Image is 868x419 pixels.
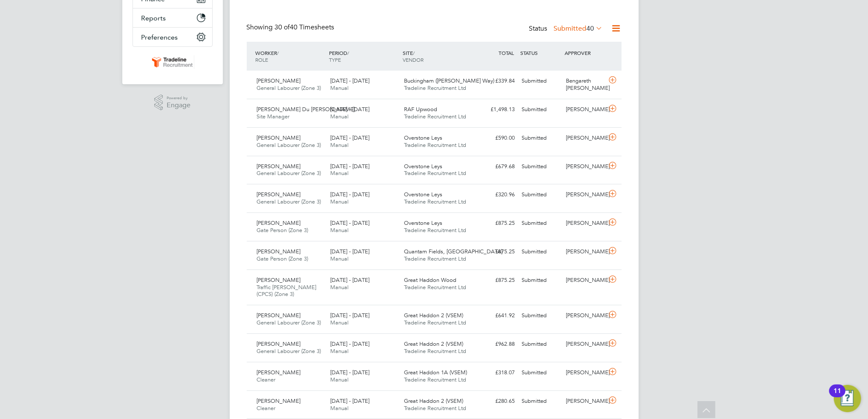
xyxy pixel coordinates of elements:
span: [DATE] - [DATE] [330,369,369,376]
span: [DATE] - [DATE] [330,340,369,347]
div: £875.25 [474,273,519,287]
span: Tradeline Recruitment Ltd [404,227,466,234]
span: [PERSON_NAME] [257,134,301,141]
span: ROLE [256,56,268,63]
a: Powered byEngage [154,95,190,111]
span: [PERSON_NAME] [257,248,301,255]
span: [DATE] - [DATE] [330,134,369,141]
div: [PERSON_NAME] [562,188,607,202]
span: Site Manager [257,113,290,120]
div: APPROVER [562,45,607,60]
span: VENDOR [403,56,424,63]
span: General Labourer (Zone 3) [257,198,321,205]
span: Manual [330,113,349,120]
div: £641.92 [474,309,519,323]
div: £339.84 [474,74,519,88]
div: Submitted [519,394,563,408]
span: Tradeline Recruitment Ltd [404,141,466,149]
span: Traffic [PERSON_NAME] (CPCS) (Zone 3) [257,284,317,298]
span: Overstone Leys [404,134,442,141]
span: [DATE] - [DATE] [330,219,369,227]
span: Overstone Leys [404,219,442,227]
span: Manual [330,169,349,177]
span: Great Haddon Wood [404,276,456,284]
div: [PERSON_NAME] [562,309,607,323]
span: [PERSON_NAME] [257,191,301,198]
span: [PERSON_NAME] [257,276,301,284]
span: Manual [330,255,349,262]
div: SITE [401,45,474,67]
button: Reports [133,9,212,27]
span: [PERSON_NAME] [257,163,301,170]
div: £875.25 [474,216,519,230]
div: £875.25 [474,245,519,259]
div: [PERSON_NAME] [562,131,607,145]
span: 30 of [275,23,290,32]
div: £679.68 [474,160,519,174]
span: [PERSON_NAME] [257,312,301,319]
div: £280.65 [474,394,519,408]
span: Manual [330,227,349,234]
div: £320.96 [474,188,519,202]
div: [PERSON_NAME] [562,216,607,230]
div: Status [529,23,605,35]
span: Great Haddon 2 (VSEM) [404,340,463,347]
span: Gate Person (Zone 3) [257,227,309,234]
span: Manual [330,141,349,149]
span: [DATE] - [DATE] [330,191,369,198]
span: / [413,49,415,56]
span: Tradeline Recruitment Ltd [404,255,466,262]
span: Preferences [141,33,178,41]
img: tradelinerecruitment-logo-retina.png [150,55,195,69]
span: TOTAL [499,49,514,56]
span: [PERSON_NAME] [257,77,301,84]
div: [PERSON_NAME] [562,273,607,287]
span: [DATE] - [DATE] [330,397,369,405]
span: Manual [330,347,349,355]
span: Tradeline Recruitment Ltd [404,405,466,412]
span: Quantam Fields, [GEOGRAPHIC_DATA] [404,248,502,255]
div: Submitted [519,309,563,323]
span: Reports [141,14,166,22]
div: Submitted [519,74,563,88]
span: General Labourer (Zone 3) [257,84,321,92]
div: PERIOD [327,45,401,67]
span: [DATE] - [DATE] [330,77,369,84]
button: Open Resource Center, 11 new notifications [834,385,861,412]
a: Go to home page [133,55,213,69]
span: Manual [330,284,349,291]
span: [DATE] - [DATE] [330,276,369,284]
div: Submitted [519,337,563,351]
span: General Labourer (Zone 3) [257,347,321,355]
span: Great Haddon 2 (VSEM) [404,397,463,405]
span: Tradeline Recruitment Ltd [404,319,466,326]
span: Tradeline Recruitment Ltd [404,284,466,291]
span: [PERSON_NAME] Du [PERSON_NAME] [257,106,355,113]
span: Tradeline Recruitment Ltd [404,347,466,355]
span: / [277,49,279,56]
span: Engage [167,102,190,109]
span: Manual [330,84,349,92]
span: 40 Timesheets [275,23,335,32]
span: Manual [330,319,349,326]
span: Manual [330,405,349,412]
span: General Labourer (Zone 3) [257,319,321,326]
div: Submitted [519,245,563,259]
div: £962.88 [474,337,519,351]
span: Great Haddon 1A (VSEM) [404,369,467,376]
div: [PERSON_NAME] [562,160,607,174]
div: Submitted [519,103,563,117]
div: Submitted [519,131,563,145]
div: [PERSON_NAME] [562,245,607,259]
span: Manual [330,376,349,383]
div: Submitted [519,216,563,230]
span: Overstone Leys [404,163,442,170]
span: Tradeline Recruitment Ltd [404,376,466,383]
span: Powered by [167,95,190,102]
div: [PERSON_NAME] [562,337,607,351]
span: TYPE [329,56,341,63]
div: Submitted [519,160,563,174]
div: WORKER [254,45,327,67]
div: [PERSON_NAME] [562,394,607,408]
span: Overstone Leys [404,191,442,198]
